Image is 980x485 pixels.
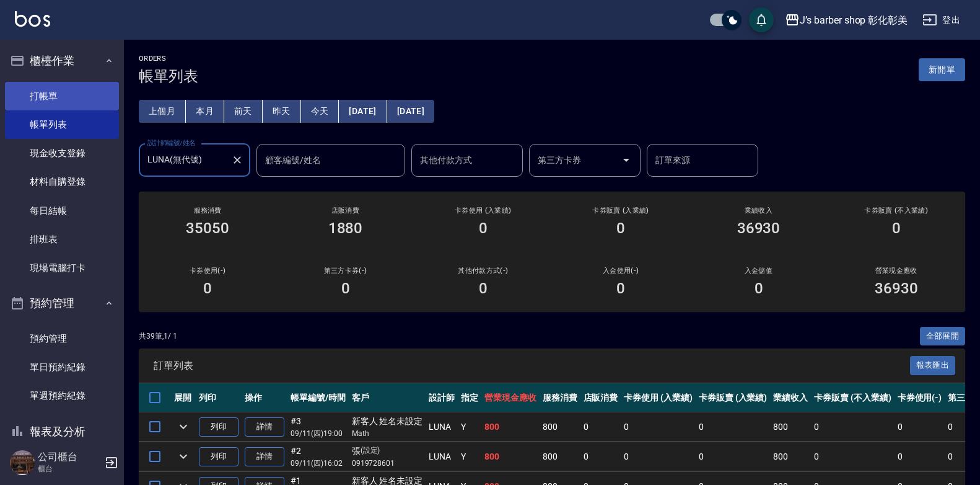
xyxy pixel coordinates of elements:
a: 帳單列表 [5,110,119,139]
h3: 36930 [737,220,781,237]
p: (設定) [361,445,380,458]
h3: 1880 [328,220,363,237]
button: 前天 [224,100,263,123]
h3: 服務消費 [154,207,261,215]
p: 櫃台 [38,463,101,474]
td: 0 [696,412,771,442]
td: Y [458,412,481,442]
h5: 公司櫃台 [38,451,101,463]
button: 新開單 [919,58,965,81]
th: 卡券使用 (入業績) [621,383,696,412]
th: 操作 [242,383,287,412]
button: 登出 [917,9,965,32]
a: 報表匯出 [910,359,956,371]
a: 現金收支登錄 [5,139,119,167]
a: 詳情 [245,447,284,466]
h2: 業績收入 [704,207,812,215]
a: 材料自購登錄 [5,167,119,196]
button: expand row [174,447,193,466]
td: 800 [770,412,811,442]
label: 設計師編號/姓名 [147,138,196,148]
th: 卡券使用(-) [895,383,945,412]
h3: 0 [755,280,763,297]
a: 排班表 [5,225,119,254]
h2: 卡券使用 (入業績) [429,207,537,215]
th: 卡券販賣 (不入業績) [811,383,894,412]
th: 展開 [171,383,196,412]
h2: 其他付款方式(-) [429,267,537,275]
th: 服務消費 [540,383,580,412]
a: 預約管理 [5,324,119,353]
h2: ORDERS [139,55,198,63]
h3: 0 [479,220,488,237]
button: Clear [229,151,246,169]
h2: 入金儲值 [704,267,812,275]
div: 張 [352,445,423,458]
td: 0 [696,442,771,471]
button: 昨天 [263,100,301,123]
td: 800 [540,442,580,471]
td: 0 [580,442,621,471]
button: 上個月 [139,100,186,123]
th: 業績收入 [770,383,811,412]
td: 800 [540,412,580,442]
button: 列印 [199,447,238,466]
h3: 0 [892,220,901,237]
th: 帳單編號/時間 [287,383,349,412]
p: Math [352,428,423,439]
h3: 0 [203,280,212,297]
h3: 36930 [875,280,918,297]
a: 打帳單 [5,82,119,110]
button: 預約管理 [5,287,119,319]
p: 09/11 (四) 19:00 [291,428,346,439]
th: 店販消費 [580,383,621,412]
button: J’s barber shop 彰化彰美 [780,7,912,33]
td: Y [458,442,481,471]
a: 每日結帳 [5,197,119,225]
button: 本月 [186,100,224,123]
td: #2 [287,442,349,471]
th: 客戶 [349,383,426,412]
a: 單週預約紀錄 [5,381,119,410]
p: 0919728601 [352,458,423,469]
h2: 店販消費 [291,207,399,215]
button: 今天 [301,100,339,123]
button: 列印 [199,417,238,437]
td: 800 [481,442,540,471]
span: 訂單列表 [154,360,910,372]
h3: 0 [616,220,625,237]
button: 櫃檯作業 [5,45,119,77]
h2: 卡券使用(-) [154,267,261,275]
td: 0 [811,442,894,471]
h2: 入金使用(-) [567,267,675,275]
p: 09/11 (四) 16:02 [291,458,346,469]
a: 單日預約紀錄 [5,353,119,381]
td: 0 [621,412,696,442]
h3: 35050 [186,220,229,237]
th: 卡券販賣 (入業績) [696,383,771,412]
h3: 0 [479,280,488,297]
td: 0 [811,412,894,442]
h3: 帳單列表 [139,68,198,85]
th: 設計師 [426,383,458,412]
h2: 卡券販賣 (入業績) [567,207,675,215]
button: [DATE] [387,100,434,123]
h2: 營業現金應收 [842,267,950,275]
button: Open [616,150,636,170]
td: 0 [580,412,621,442]
a: 詳情 [245,417,284,437]
h3: 0 [341,280,350,297]
h2: 卡券販賣 (不入業績) [842,207,950,215]
button: 報表匯出 [910,356,956,375]
td: 800 [770,442,811,471]
td: #3 [287,412,349,442]
th: 營業現金應收 [481,383,540,412]
td: 0 [621,442,696,471]
th: 列印 [196,383,242,412]
td: LUNA [426,442,458,471]
a: 現場電腦打卡 [5,254,119,282]
h3: 0 [616,280,625,297]
img: Logo [15,11,50,27]
div: 新客人 姓名未設定 [352,415,423,428]
button: 全部展開 [920,327,966,346]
